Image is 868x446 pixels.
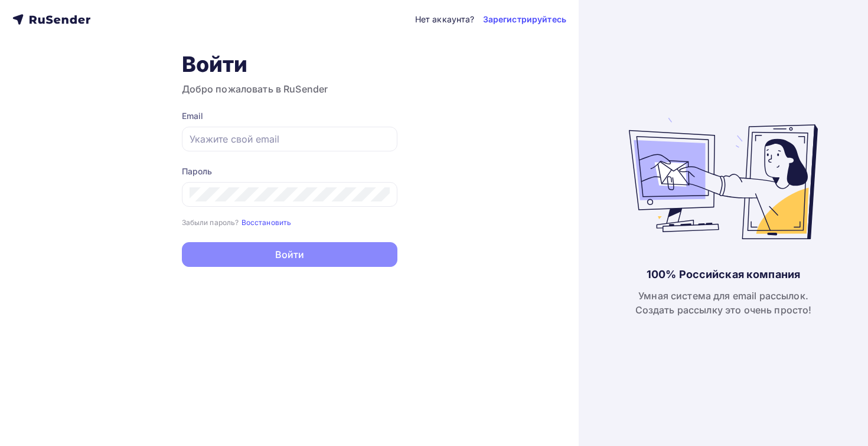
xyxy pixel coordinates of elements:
[182,110,397,122] div: Email
[635,289,812,317] div: Умная система для email рассылок. Создать рассылку это очень просто!
[647,267,800,282] div: 100% Российская компания
[190,132,390,146] input: Укажите свой email
[483,14,566,25] a: Зарегистрируйтесь
[182,242,397,267] button: Войти
[182,82,397,96] h3: Добро пожаловать в RuSender
[242,218,292,227] small: Восстановить
[182,166,397,177] div: Пароль
[182,218,239,227] small: Забыли пароль?
[242,217,292,227] a: Восстановить
[415,14,475,25] div: Нет аккаунта?
[182,51,397,77] h1: Войти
